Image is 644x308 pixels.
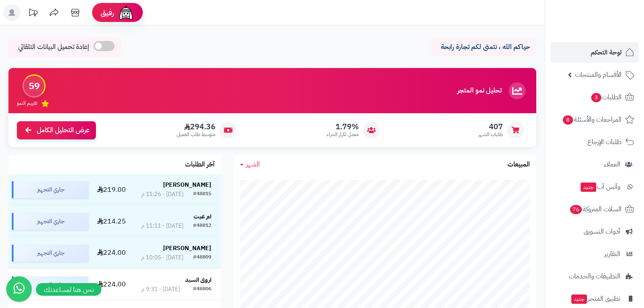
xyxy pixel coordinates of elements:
[457,87,502,95] h3: تحليل نمو المتجر
[587,136,622,148] span: طلبات الإرجاع
[240,160,260,169] a: الشهر
[604,248,620,260] span: التقارير
[571,294,587,304] span: جديد
[185,161,215,169] h3: آخر الطلبات
[550,221,639,242] a: أدوات التسويق
[117,4,134,21] img: ai-face.png
[193,285,211,294] div: #48806
[550,154,639,174] a: العملاء
[327,122,359,131] span: 1.79%
[17,121,96,139] a: عرض التحليل الكامل
[580,181,620,193] span: وآتس آب
[12,181,88,198] div: جاري التجهيز
[12,245,88,262] div: جاري التجهيز
[584,226,620,237] span: أدوات التسويق
[581,183,596,192] span: جديد
[185,275,211,284] strong: اروى السيد
[163,244,211,253] strong: [PERSON_NAME]
[163,180,211,189] strong: [PERSON_NAME]
[193,190,211,199] div: #48815
[550,42,639,63] a: لوحة التحكم
[177,122,216,131] span: 294.36
[478,122,503,131] span: 407
[550,244,639,264] a: التقارير
[327,131,359,138] span: معدل تكرار الشراء
[141,285,180,294] div: [DATE] - 9:31 م
[569,203,622,215] span: السلات المتروكة
[141,253,183,262] div: [DATE] - 10:05 م
[92,174,131,205] td: 219.00
[101,8,114,18] span: رفيق
[437,42,530,52] p: حياكم الله ، نتمنى لكم تجارة رابحة
[92,206,131,237] td: 214.25
[570,293,620,305] span: تطبيق المتجر
[563,115,573,125] span: 8
[177,131,216,138] span: متوسط طلب العميل
[246,159,260,169] span: الشهر
[37,125,90,135] span: عرض التحليل الكامل
[550,266,639,286] a: التطبيقات والخدمات
[18,42,89,52] span: إعادة تحميل البيانات التلقائي
[575,69,622,81] span: الأقسام والمنتجات
[550,109,639,130] a: المراجعات والأسئلة8
[194,212,211,221] strong: ام غيث
[550,177,639,197] a: وآتس آبجديد
[591,46,622,58] span: لوحة التحكم
[569,270,620,282] span: التطبيقات والخدمات
[193,222,211,230] div: #48812
[141,190,183,199] div: [DATE] - 11:26 م
[590,91,622,103] span: الطلبات
[193,253,211,262] div: #48809
[508,161,530,169] h3: المبيعات
[478,131,503,138] span: طلبات الشهر
[12,213,88,230] div: جاري التجهيز
[17,100,37,107] span: تقييم النمو
[570,205,582,214] span: 76
[92,237,131,269] td: 224.00
[550,199,639,219] a: السلات المتروكة76
[591,93,601,102] span: 3
[550,132,639,152] a: طلبات الإرجاع
[141,222,183,230] div: [DATE] - 11:11 م
[22,4,44,23] a: تحديثات المنصة
[12,276,88,293] div: جاري التجهيز
[562,114,622,125] span: المراجعات والأسئلة
[604,158,620,170] span: العملاء
[92,269,131,300] td: 224.00
[550,87,639,107] a: الطلبات3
